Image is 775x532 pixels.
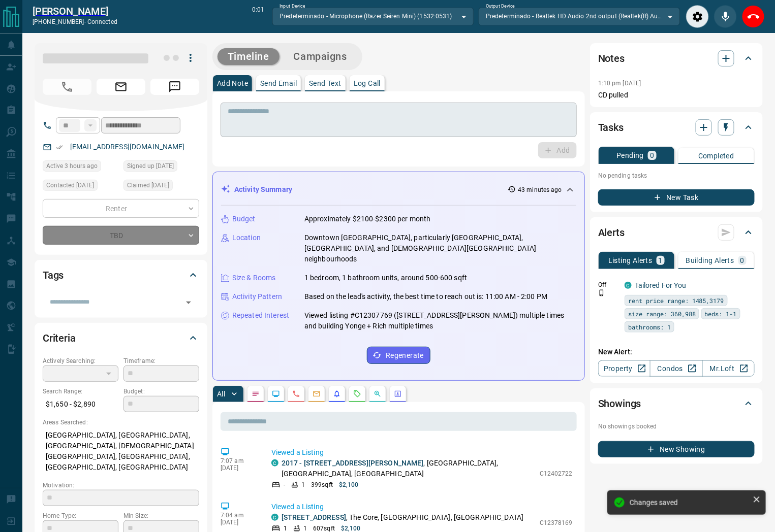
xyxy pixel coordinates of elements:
[698,152,734,159] p: Completed
[301,480,305,489] p: 1
[367,347,430,364] button: Regenerate
[252,5,264,28] p: 0:01
[354,80,381,87] p: Log Call
[714,5,737,28] div: Mute
[598,90,755,101] p: CD pulled
[628,322,671,332] span: bathrooms: 1
[598,360,650,377] a: Property
[311,480,333,489] p: 399 sqft
[635,281,687,289] a: Tailored For You
[598,115,755,140] div: Tasks
[598,50,625,66] h2: Notes
[280,3,305,10] label: Input Device
[650,152,654,159] p: 0
[46,161,98,171] span: Active 3 hours ago
[598,168,755,183] p: No pending tasks
[127,161,174,171] span: Signed up [DATE]
[272,8,474,25] div: Predeterminado - Microphone (Razer Seiren Mini) (1532:0531)
[221,519,256,526] p: [DATE]
[217,390,225,397] p: All
[271,514,278,521] div: condos.ca
[33,17,117,26] p: [PHONE_NUMBER] -
[598,391,755,416] div: Showings
[43,396,118,413] p: $1,650 - $2,890
[313,390,321,398] svg: Emails
[217,80,248,87] p: Add Note
[232,291,282,302] p: Activity Pattern
[232,232,261,243] p: Location
[123,387,199,396] p: Budget:
[598,395,641,412] h2: Showings
[625,282,632,289] div: condos.ca
[598,46,755,71] div: Notes
[97,79,145,95] span: Email
[686,5,709,28] div: Audio Settings
[33,5,117,17] a: [PERSON_NAME]
[70,143,185,151] a: [EMAIL_ADDRESS][DOMAIN_NAME]
[740,257,745,264] p: 0
[271,502,573,512] p: Viewed a Listing
[284,48,357,65] button: Campaigns
[43,267,64,283] h2: Tags
[282,459,424,467] a: 2017 - [STREET_ADDRESS][PERSON_NAME]
[702,360,755,377] a: Mr.Loft
[43,418,199,427] p: Areas Searched:
[339,480,359,489] p: $2,100
[333,390,341,398] svg: Listing Alerts
[234,184,292,195] p: Activity Summary
[686,257,734,264] p: Building Alerts
[540,469,573,478] p: C12402722
[304,310,576,331] p: Viewed listing #C12307769 ([STREET_ADDRESS][PERSON_NAME]) multiple times and building Yonge + Ric...
[43,481,199,490] p: Motivation:
[292,390,300,398] svg: Calls
[630,498,749,507] div: Changes saved
[221,457,256,464] p: 7:07 am
[127,180,169,190] span: Claimed [DATE]
[43,387,118,396] p: Search Range:
[479,8,680,25] div: Predeterminado - Realtek HD Audio 2nd output (Realtek(R) Audio)
[284,480,285,489] p: -
[598,220,755,245] div: Alerts
[123,180,199,194] div: Sat Sep 13 2025
[221,180,576,199] div: Activity Summary43 minutes ago
[628,295,724,306] span: rent price range: 1485,3179
[150,79,199,95] span: Message
[260,80,297,87] p: Send Email
[43,511,118,520] p: Home Type:
[43,226,199,245] div: TBD
[218,48,280,65] button: Timeline
[598,80,641,87] p: 1:10 pm [DATE]
[232,310,289,321] p: Repeated Interest
[598,422,755,431] p: No showings booked
[486,3,515,10] label: Output Device
[272,390,280,398] svg: Lead Browsing Activity
[598,280,618,289] p: Off
[540,518,573,527] p: C12378169
[282,458,535,479] p: , [GEOGRAPHIC_DATA], [GEOGRAPHIC_DATA], [GEOGRAPHIC_DATA]
[608,257,653,264] p: Listing Alerts
[598,224,625,241] h2: Alerts
[282,513,346,521] a: [STREET_ADDRESS]
[628,309,696,319] span: size range: 360,988
[304,214,431,224] p: Approximately $2100-$2300 per month
[394,390,402,398] svg: Agent Actions
[353,390,361,398] svg: Requests
[598,289,605,296] svg: Push Notification Only
[309,80,342,87] p: Send Text
[43,263,199,287] div: Tags
[87,18,117,25] span: connected
[304,273,467,283] p: 1 bedroom, 1 bathroom units, around 500-600 sqft
[518,185,562,194] p: 43 minutes ago
[43,356,118,365] p: Actively Searching:
[304,291,547,302] p: Based on the lead's activity, the best time to reach out is: 11:00 AM - 2:00 PM
[43,180,118,194] div: Sat Sep 13 2025
[598,441,755,457] button: New Showing
[43,330,76,346] h2: Criteria
[221,512,256,519] p: 7:04 am
[650,360,702,377] a: Condos
[659,257,663,264] p: 1
[43,427,199,476] p: [GEOGRAPHIC_DATA], [GEOGRAPHIC_DATA], [GEOGRAPHIC_DATA], [DEMOGRAPHIC_DATA][GEOGRAPHIC_DATA], [GE...
[232,214,256,224] p: Budget
[123,160,199,175] div: Sat Sep 13 2025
